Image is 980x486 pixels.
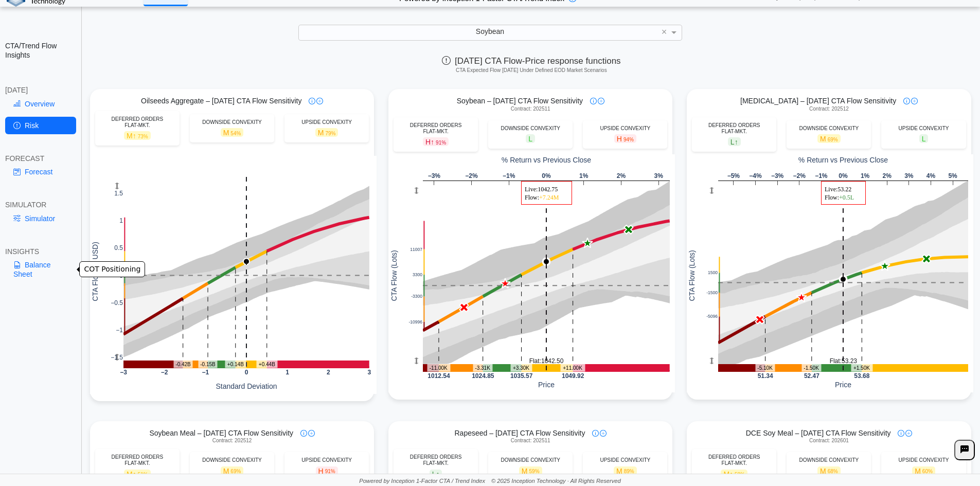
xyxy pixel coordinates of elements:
span: 79% [325,131,335,136]
span: 73% [138,134,148,139]
span: [DATE] CTA Flow-Price response functions [442,56,620,66]
span: ↑ [133,470,136,478]
span: Contract: 202512 [809,106,849,112]
div: DEFERRED ORDERS FLAT-MKT. [100,454,174,466]
a: Risk [5,117,76,134]
span: M [817,134,841,143]
span: 68% [828,469,838,474]
span: H [614,134,636,143]
span: 89% [624,469,634,474]
div: DOWNSIDE CONVEXITY [792,457,866,463]
div: FORECAST [5,154,76,163]
div: DEFERRED ORDERS FLAT-MKT. [697,122,771,135]
img: info-icon.svg [590,98,597,104]
span: 94% [623,137,634,142]
span: M [124,131,151,140]
img: info-icon.svg [592,430,599,437]
span: 69% [230,469,241,474]
span: M [519,466,542,475]
span: ↑ [431,138,434,146]
div: COT Positioning [79,261,145,277]
span: H [423,137,449,146]
div: DEFERRED ORDERS FLAT-MKT. [399,122,473,135]
span: ↑ [735,138,738,146]
span: 58% [735,472,745,477]
a: Overview [5,95,76,113]
img: plus-icon.svg [905,430,912,437]
span: [MEDICAL_DATA] – [DATE] CTA Flow Sensitivity [740,96,896,105]
span: 59% [529,469,540,474]
img: info-icon.svg [300,430,307,437]
span: 91% [325,469,335,474]
span: L [919,134,929,143]
span: Soybean Meal – [DATE] CTA Flow Sensitivity [149,428,293,438]
div: UPSIDE CONVEXITY [290,457,364,463]
span: M [315,128,338,137]
span: L [430,470,442,478]
div: DOWNSIDE CONVEXITY [493,125,567,132]
span: M [221,466,244,475]
h2: CTA/Trend Flow Insights [5,41,76,60]
div: UPSIDE CONVEXITY [886,125,960,132]
span: 60% [922,469,933,474]
div: DOWNSIDE CONVEXITY [195,457,269,463]
a: Simulator [5,210,76,227]
span: H [316,466,338,475]
img: info-icon.svg [309,98,315,104]
img: plus-icon.svg [316,98,323,104]
a: Forecast [5,163,76,181]
span: M [721,470,747,478]
div: UPSIDE CONVEXITY [588,457,662,463]
span: Clear value [660,25,669,40]
span: M [124,470,151,478]
span: M [614,466,637,475]
img: plus-icon.svg [600,430,607,437]
span: ↑ [133,132,136,140]
img: plus-icon.svg [598,98,604,104]
span: Contract: 202601 [809,438,849,444]
img: plus-icon.svg [911,98,918,104]
span: Soybean [476,27,504,35]
img: info-icon.svg [898,430,904,437]
span: 69% [828,137,838,142]
div: DEFERRED ORDERS FLAT-MKT. [399,454,473,466]
h5: CTA Expected Flow [DATE] Under Defined EOD Market Scenarios [87,67,975,74]
span: 51% [138,472,148,477]
span: Rapeseed – [DATE] CTA Flow Sensitivity [454,428,585,438]
div: INSIGHTS [5,247,76,256]
span: 91% [436,140,446,146]
span: Contract: 202511 [511,106,550,112]
span: Contract: 202511 [511,438,550,444]
a: Balance Sheet [5,256,76,283]
span: 54% [230,131,241,136]
img: info-icon.svg [903,98,910,104]
span: Soybean – [DATE] CTA Flow Sensitivity [457,96,583,105]
span: Oilseeds Aggregate – [DATE] CTA Flow Sensitivity [141,96,301,105]
div: DOWNSIDE CONVEXITY [792,125,866,132]
span: Contract: 202512 [212,438,252,444]
div: UPSIDE CONVEXITY [886,457,960,463]
div: DEFERRED ORDERS FLAT-MKT. [697,454,771,466]
span: M [817,466,841,475]
div: UPSIDE CONVEXITY [588,125,662,132]
span: L [526,134,535,143]
div: DOWNSIDE CONVEXITY [195,119,269,125]
div: SIMULATOR [5,200,76,209]
span: ↑ [729,470,733,478]
span: L [728,137,741,146]
span: M [912,466,935,475]
div: DOWNSIDE CONVEXITY [493,457,567,463]
div: [DATE] [5,85,76,95]
span: M [221,128,244,137]
div: DEFERRED ORDERS FLAT-MKT. [100,116,174,129]
div: UPSIDE CONVEXITY [290,119,364,125]
img: plus-icon.svg [308,430,315,437]
span: × [662,27,667,37]
span: DCE Soy Meal – [DATE] CTA Flow Sensitivity [746,428,891,438]
span: ↑ [436,470,439,478]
